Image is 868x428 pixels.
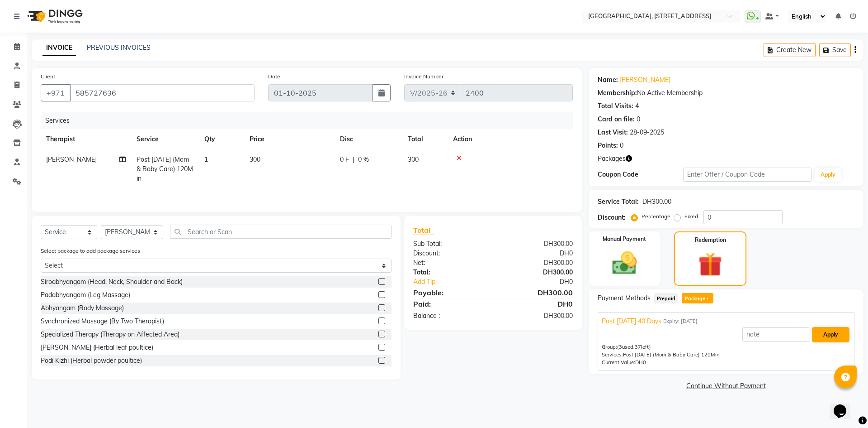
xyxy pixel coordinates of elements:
a: [PERSON_NAME] [620,75,670,85]
span: Expiry: [DATE] [663,317,698,325]
img: _gift.svg [691,250,730,279]
div: DH0 [507,277,579,287]
div: DH300.00 [493,287,579,298]
button: Save [819,43,851,57]
div: Services [42,112,580,129]
th: Qty [199,129,244,149]
span: Post [DATE] (Mom & Baby Care) 120Min [137,155,193,183]
div: Siroabhyangam (Head, Neck, Shoulder and Back) [41,277,183,287]
span: 300 [408,155,419,164]
span: Prepaid [654,293,679,303]
label: Percentage [642,212,670,221]
a: INVOICE [42,40,76,56]
div: DH300.00 [642,197,671,207]
div: DH300.00 [493,311,579,321]
span: 0 F [340,155,349,164]
div: No Active Membership [598,88,854,98]
a: PREVIOUS INVOICES [87,43,151,52]
a: Add Tip [406,277,507,287]
th: Therapist [41,129,131,149]
span: 1 [705,297,710,302]
span: Package [682,293,713,303]
span: used, left) [617,344,651,350]
div: Synchronized Massage (By Two Therapist) [41,317,164,326]
label: Client [41,72,55,81]
div: Balance : [406,311,493,321]
img: logo [23,4,85,29]
div: Card on file: [598,115,635,124]
label: Fixed [684,212,698,221]
input: note [742,327,810,341]
label: Date [268,72,280,81]
span: Post [DATE] (Mom & Baby Care) 120Min [623,351,720,358]
label: Invoice Number [404,72,443,81]
div: 0 [637,115,640,124]
div: Service Total: [598,197,639,207]
input: Search or Scan [170,225,392,239]
div: Podi Kizhi (Herbal powder poultice) [41,356,142,365]
button: Apply [812,327,849,342]
div: Discount: [406,249,493,258]
input: Search by Name/Mobile/Email/Code [70,84,255,101]
div: DH0 [493,249,579,258]
a: Continue Without Payment [590,381,862,391]
iframe: chat widget [830,392,859,419]
div: Total Visits: [598,101,633,111]
div: DH300.00 [493,258,579,268]
span: 1 [204,155,208,164]
span: 37 [635,344,641,350]
div: DH300.00 [493,268,579,277]
div: DH300.00 [493,239,579,249]
span: Current Value: [602,359,635,365]
div: DH0 [493,298,579,309]
span: (3 [617,344,622,350]
div: Paid: [406,298,493,309]
span: 0 % [358,155,369,164]
button: Create New [764,43,816,57]
div: Membership: [598,88,637,98]
span: | [353,155,354,164]
th: Service [131,129,199,149]
th: Total [402,129,448,149]
th: Action [448,129,573,149]
div: Coupon Code [598,170,683,179]
div: [PERSON_NAME] (Herbal leaf poultice) [41,343,153,352]
span: DH0 [635,359,646,365]
div: Points: [598,141,618,150]
div: Net: [406,258,493,268]
div: Last Visit: [598,128,628,137]
div: 28-09-2025 [630,128,664,137]
span: Services: [602,351,623,358]
span: Post [DATE] 40 Days [602,317,661,326]
div: Sub Total: [406,239,493,249]
label: Redemption [695,236,726,244]
div: 4 [635,101,639,111]
span: Payment Methods [598,293,651,303]
button: +971 [41,84,71,101]
div: Total: [406,268,493,277]
span: Total [413,226,434,235]
span: [PERSON_NAME] [46,155,97,164]
input: Enter Offer / Coupon Code [683,168,811,182]
span: Group: [602,344,617,350]
label: Select package to add package services [41,247,140,255]
div: Abhyangam (Body Massage) [41,303,124,313]
div: Name: [598,75,618,85]
div: Discount: [598,213,626,222]
button: Apply [815,168,841,182]
span: Packages [598,154,626,164]
span: 300 [250,155,260,164]
div: Padabhyangam (Leg Massage) [41,290,130,300]
th: Disc [335,129,402,149]
label: Manual Payment [603,235,646,243]
div: Payable: [406,287,493,298]
img: _cash.svg [604,249,645,278]
div: Specialized Therapy (Therapy on Affected Area) [41,330,179,339]
th: Price [244,129,335,149]
div: 0 [620,141,623,150]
